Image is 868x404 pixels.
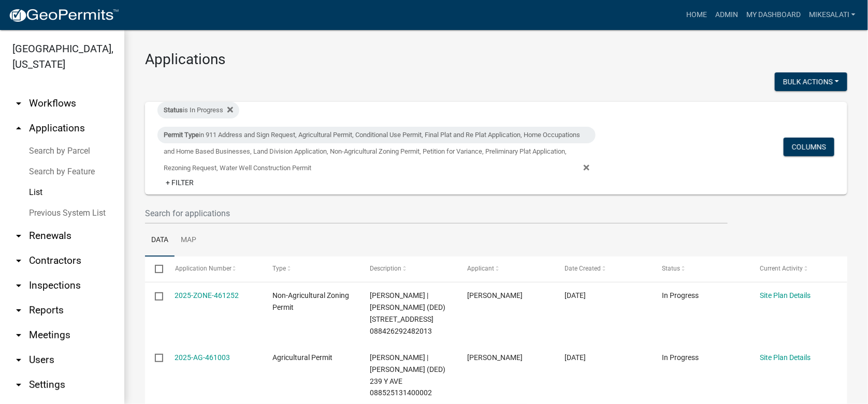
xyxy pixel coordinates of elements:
[175,265,232,272] span: Application Number
[653,257,750,281] datatable-header-cell: Status
[175,353,230,362] a: 2025-AG-461003
[750,257,847,281] datatable-header-cell: Current Activity
[157,102,239,118] div: is In Progress
[742,5,805,25] a: My Dashboard
[145,203,728,224] input: Search for applications
[165,257,262,281] datatable-header-cell: Application Number
[12,230,25,242] i: arrow_drop_down
[12,379,25,391] i: arrow_drop_down
[555,257,652,281] datatable-header-cell: Date Created
[775,72,847,91] button: Bulk Actions
[360,257,457,281] datatable-header-cell: Description
[565,265,601,272] span: Date Created
[157,127,596,143] div: in 911 Address and Sign Request, Agricultural Permit, Conditional Use Permit, Final Plat and Re P...
[175,291,239,300] a: 2025-ZONE-461252
[711,5,742,25] a: Admin
[145,257,165,281] datatable-header-cell: Select
[272,353,332,362] span: Agricultural Permit
[12,329,25,341] i: arrow_drop_down
[145,224,175,257] a: Data
[272,265,286,272] span: Type
[370,353,445,397] span: Finley, Douglas W | Finley, Kimberly R (DED) 239 Y AVE 088525131400002
[784,138,834,156] button: Columns
[145,51,847,68] h3: Applications
[370,265,401,272] span: Description
[263,257,360,281] datatable-header-cell: Type
[662,265,681,272] span: Status
[272,291,349,311] span: Non-Agricultural Zoning Permit
[805,5,860,25] a: MikeSalati
[157,173,202,192] a: + Filter
[760,291,811,300] a: Site Plan Details
[662,353,699,362] span: In Progress
[565,291,586,300] span: 08/08/2025
[565,353,586,362] span: 08/08/2025
[164,106,183,114] span: Status
[467,265,494,272] span: Applicant
[467,353,523,362] span: Kimberly R. Finley
[12,122,25,134] i: arrow_drop_up
[682,5,711,25] a: Home
[12,354,25,366] i: arrow_drop_down
[370,291,445,335] span: Wigham, Colby | Kitt, Tori (DED) 322 MAIN ST 088426292482013
[175,224,202,257] a: Map
[12,304,25,317] i: arrow_drop_down
[12,97,25,110] i: arrow_drop_down
[12,279,25,292] i: arrow_drop_down
[164,131,199,139] span: Permit Type
[760,353,811,362] a: Site Plan Details
[467,291,523,300] span: Colby Wigham
[12,255,25,267] i: arrow_drop_down
[457,257,555,281] datatable-header-cell: Applicant
[760,265,803,272] span: Current Activity
[662,291,699,300] span: In Progress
